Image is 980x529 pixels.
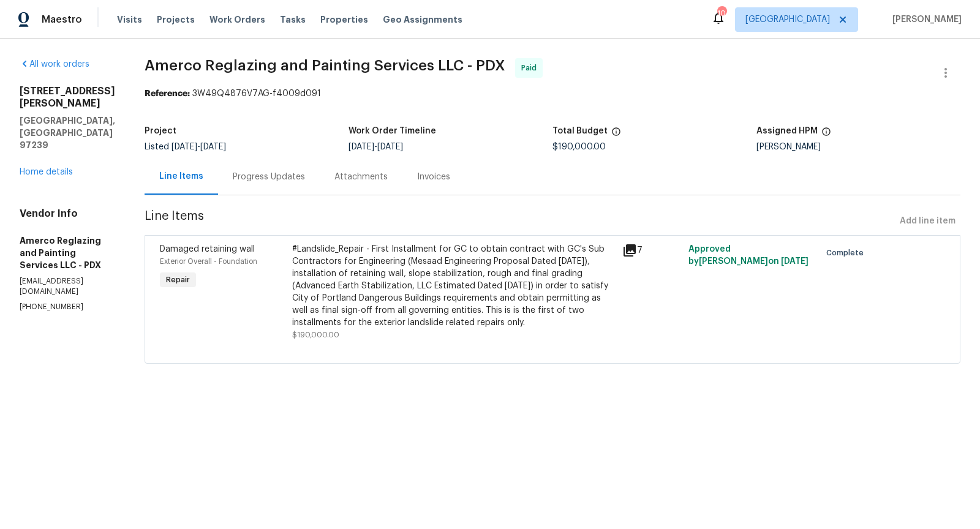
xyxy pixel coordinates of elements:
div: 3W49Q4876V7AG-f4009d091 [145,88,960,100]
h2: [STREET_ADDRESS][PERSON_NAME] [20,85,115,110]
h5: Work Order Timeline [349,127,436,135]
span: [DATE] [781,257,809,266]
p: [EMAIL_ADDRESS][DOMAIN_NAME] [20,276,115,297]
h5: Total Budget [552,127,608,135]
a: Home details [20,168,73,176]
div: [PERSON_NAME] [756,143,960,151]
h4: Vendor Info [20,208,115,220]
span: Properties [320,13,368,26]
span: Work Orders [209,13,265,26]
span: Listed [145,143,226,151]
span: - [349,143,403,151]
span: Approved by [PERSON_NAME] on [688,245,809,266]
h5: Project [145,127,176,135]
b: Reference: [145,89,190,98]
span: Complete [826,247,869,259]
span: [DATE] [349,143,374,151]
span: Amerco Reglazing and Painting Services LLC - PDX [145,58,505,73]
h5: Amerco Reglazing and Painting Services LLC - PDX [20,234,115,271]
div: Invoices [417,171,450,183]
span: Repair [161,274,195,286]
span: - [171,143,226,151]
span: Geo Assignments [383,13,462,26]
span: $190,000.00 [292,331,339,339]
span: Projects [157,13,195,26]
p: [PHONE_NUMBER] [20,302,115,312]
span: Line Items [145,210,895,233]
span: Visits [117,13,142,26]
span: Maestro [42,13,82,26]
span: $190,000.00 [552,143,606,151]
div: #Landslide_Repair - First Installment for GC to obtain contract with GC's Sub Contractors for Eng... [292,243,615,329]
span: The total cost of line items that have been proposed by Opendoor. This sum includes line items th... [611,127,621,143]
span: [DATE] [171,143,197,151]
span: Tasks [280,15,306,24]
span: [DATE] [377,143,403,151]
a: All work orders [20,60,89,69]
div: Line Items [159,170,203,182]
span: Exterior Overall - Foundation [160,258,257,265]
span: The hpm assigned to this work order. [821,127,831,143]
div: 7 [622,243,681,258]
div: 104 [717,7,726,20]
span: Paid [521,62,541,74]
div: Attachments [334,171,388,183]
h5: Assigned HPM [756,127,818,135]
span: [DATE] [200,143,226,151]
h5: [GEOGRAPHIC_DATA], [GEOGRAPHIC_DATA] 97239 [20,114,115,151]
span: Damaged retaining wall [160,245,255,253]
span: [PERSON_NAME] [888,13,962,26]
span: [GEOGRAPHIC_DATA] [745,13,830,26]
div: Progress Updates [233,171,305,183]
